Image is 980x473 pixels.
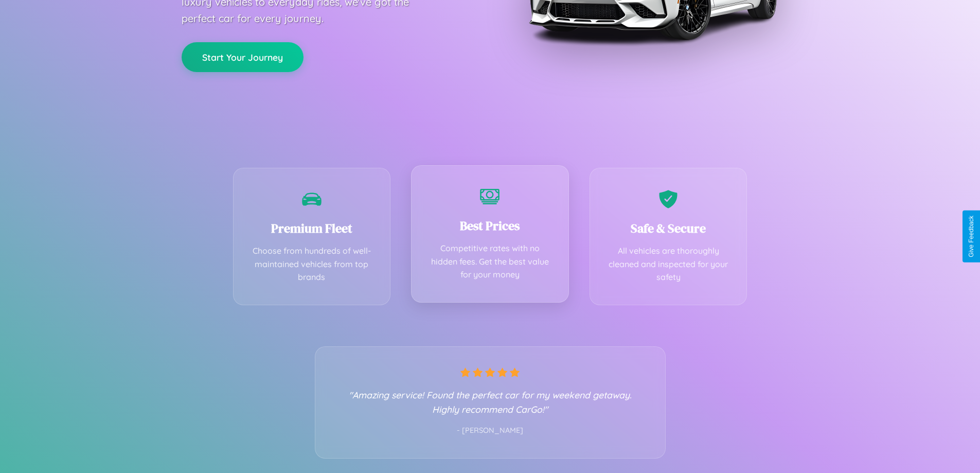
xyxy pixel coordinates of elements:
p: "Amazing service! Found the perfect car for my weekend getaway. Highly recommend CarGo!" [336,388,645,416]
h3: Premium Fleet [249,220,375,237]
p: All vehicles are thoroughly cleaned and inspected for your safety [605,244,732,284]
p: Competitive rates with no hidden fees. Get the best value for your money [427,242,553,282]
p: - [PERSON_NAME] [336,424,645,437]
h3: Best Prices [427,217,553,234]
div: Give Feedback [968,216,975,257]
button: Start Your Journey [182,42,304,72]
h3: Safe & Secure [605,220,732,237]
p: Choose from hundreds of well-maintained vehicles from top brands [249,244,375,284]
